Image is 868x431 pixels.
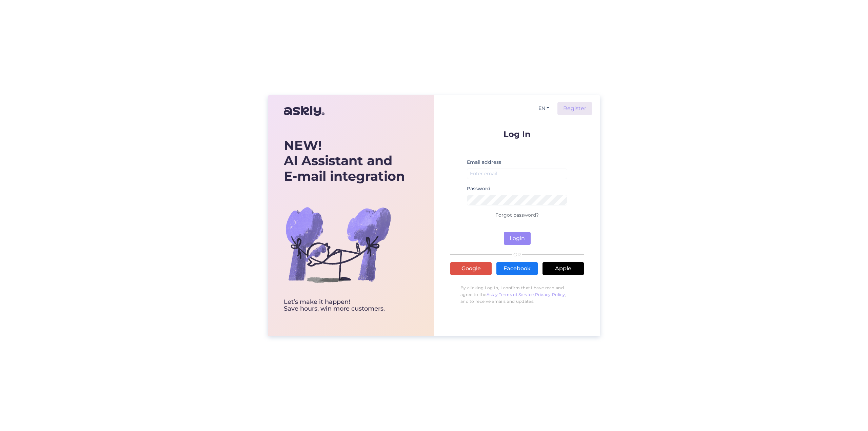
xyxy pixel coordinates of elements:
a: Privacy Policy [535,292,565,297]
button: EN [536,103,552,113]
label: Email address [467,159,501,166]
p: Log In [450,130,584,138]
p: By clicking Log In, I confirm that I have read and agree to the , , and to receive emails and upd... [450,281,584,308]
b: NEW! [284,137,322,153]
input: Enter email [467,169,567,179]
a: Google [450,262,492,275]
button: Login [504,232,531,245]
a: Register [557,102,592,115]
div: AI Assistant and E-mail integration [284,138,405,184]
a: Apple [542,262,584,275]
div: Let’s make it happen! Save hours, win more customers. [284,299,405,312]
a: Facebook [496,262,538,275]
label: Password [467,185,491,192]
a: Askly Terms of Service [487,292,534,297]
a: Forgot password? [495,212,539,218]
span: OR [512,252,522,257]
img: Askly [284,103,324,119]
img: bg-askly [284,190,392,299]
